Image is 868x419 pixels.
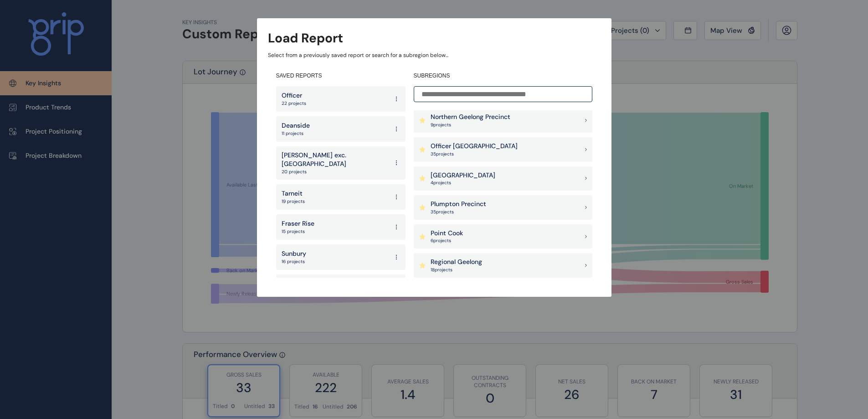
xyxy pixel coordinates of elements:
p: [GEOGRAPHIC_DATA] [431,171,495,180]
p: Tarneit [282,189,305,198]
p: 35 project s [431,151,518,157]
p: 11 projects [282,130,310,137]
p: [PERSON_NAME] exc. [GEOGRAPHIC_DATA] [282,151,388,169]
p: Regional Geelong [431,258,482,267]
p: 15 projects [282,228,314,235]
p: 19 projects [282,198,305,205]
p: Officer [282,91,306,100]
p: Fraser Rise [282,219,314,228]
p: Point Cook [431,229,463,238]
p: Select from a previously saved report or search for a subregion below... [268,52,601,59]
p: 9 project s [431,122,510,128]
p: 35 project s [431,209,486,215]
h3: Load Report [268,29,343,47]
p: 22 projects [282,100,306,107]
p: Officer [GEOGRAPHIC_DATA] [431,142,518,151]
p: 20 projects [282,169,388,175]
h4: SAVED REPORTS [276,72,406,80]
p: 4 project s [431,180,495,186]
p: 6 project s [431,238,463,244]
p: Plumpton Precinct [431,200,486,209]
p: Deanside [282,121,310,130]
p: Sunbury [282,249,306,259]
p: Northern Geelong Precinct [431,113,510,122]
p: 16 projects [282,259,306,265]
h4: SUBREGIONS [414,72,592,80]
p: 18 project s [431,267,482,273]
